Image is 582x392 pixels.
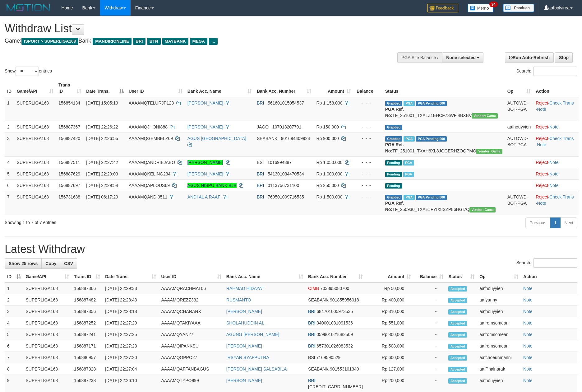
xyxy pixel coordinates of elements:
a: Reject [536,183,548,188]
a: IRSYAN SYAFPUTRA [226,355,269,360]
span: PGA Pending [416,195,447,200]
th: User ID: activate to sort column ascending [126,79,185,97]
span: Accepted [448,344,467,349]
span: BTN [147,38,161,45]
td: AAAAMQOPPO27 [159,352,224,363]
a: Note [523,378,533,383]
th: Op: activate to sort column ascending [477,271,521,282]
span: 34 [489,2,498,7]
span: Copy 901855956018 to clipboard [330,297,359,302]
a: Copy [41,258,60,269]
td: - [413,352,446,363]
div: - - - [356,135,380,142]
a: Note [537,142,546,147]
a: Note [523,286,533,291]
td: SUPERLIGA168 [23,306,72,317]
span: AAAAMQAPLOUS69 [129,183,170,188]
span: Accepted [448,332,467,338]
td: Rp 310,000 [365,306,413,317]
a: AGUS NISPU BANK BJB [187,183,237,188]
label: Search: [516,67,577,76]
th: Game/API: activate to sort column ascending [14,79,56,97]
td: aafhouyyien [477,282,521,294]
a: Note [523,332,533,337]
a: RUSMANTO [226,297,251,302]
div: - - - [356,124,380,130]
td: SUPERLIGA168 [23,340,72,352]
td: 3 [5,306,23,317]
span: BSI [308,355,315,360]
th: Trans ID: activate to sort column ascending [72,271,103,282]
span: CIMB [308,286,319,291]
a: [PERSON_NAME] [187,160,223,165]
span: ... [209,38,217,45]
span: Marked by aafromsomean [404,136,414,142]
a: Previous [525,217,550,228]
span: Rp 250.000 [316,183,339,188]
span: Vendor URL: https://trx31.1velocity.biz [469,207,496,212]
td: AAAAMQCHARANX [159,306,224,317]
a: AGUNG [PERSON_NAME] [226,332,279,337]
span: Accepted [448,378,467,384]
span: Marked by aafsengchandara [404,101,414,106]
td: Rp 800,000 [365,329,413,340]
span: AAAAMQJHONI888 [129,124,168,129]
span: Accepted [448,298,467,303]
th: Bank Acc. Name: activate to sort column ascending [185,79,254,97]
span: Grabbed [385,195,403,200]
span: BRI [308,343,315,348]
span: BRI [308,320,315,325]
span: AAAAMQGEMBELZ69 [129,136,173,141]
th: User ID: activate to sort column ascending [159,271,224,282]
td: - [413,340,446,352]
td: SUPERLIGA168 [23,329,72,340]
span: Copy 657301026083532 to clipboard [316,343,353,348]
span: Copy [45,261,56,266]
td: · [533,180,579,191]
span: BRI [257,171,264,176]
a: AGUS [GEOGRAPHIC_DATA] [187,136,246,141]
td: 156887366 [72,282,103,294]
a: Reject [536,160,548,165]
td: SUPERLIGA168 [23,282,72,294]
td: - [413,294,446,306]
span: Copy 675401000773501 to clipboard [308,384,363,389]
span: 156887367 [58,124,80,129]
span: Rp 1.158.000 [316,100,342,105]
a: Check Trans [549,194,574,199]
span: AAAAMQKELING234 [129,171,171,176]
span: Show 25 rows [9,261,38,266]
td: TF_251001_TXALZ1EHCF73WFI4BXBV [383,97,505,121]
input: Search: [533,258,577,268]
td: · · [533,97,579,121]
td: - [413,282,446,294]
a: [PERSON_NAME] [226,378,262,383]
div: PGA Site Balance / [397,52,442,63]
span: Pending [385,183,402,189]
td: 5 [5,329,23,340]
span: MAYBANK [162,38,188,45]
th: ID: activate to sort column descending [5,271,23,282]
span: PGA Pending [416,101,447,106]
span: 156854134 [58,100,80,105]
td: 156887356 [72,306,103,317]
div: Showing 1 to 7 of 7 entries [5,217,238,226]
td: AAAAMQTAKIYAAA [159,317,224,329]
td: 156887482 [72,294,103,306]
b: PGA Ref. No: [385,142,404,153]
div: - - - [356,171,380,177]
th: ID [5,79,14,97]
span: AAAAMQANDRIEJABO [129,160,175,165]
div: - - - [356,194,380,200]
td: 6 [5,340,23,352]
a: Show 25 rows [5,258,42,269]
a: ANDI AL A RAAF [187,194,220,199]
a: 1 [550,217,561,228]
td: 156887328 [72,363,103,375]
td: AUTOWD-BOT-PGA [505,191,533,215]
span: [DATE] 22:26:55 [86,136,118,141]
td: SUPERLIGA168 [14,180,56,191]
span: Accepted [448,367,467,372]
label: Search: [516,258,577,268]
td: SUPERLIGA168 [23,294,72,306]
